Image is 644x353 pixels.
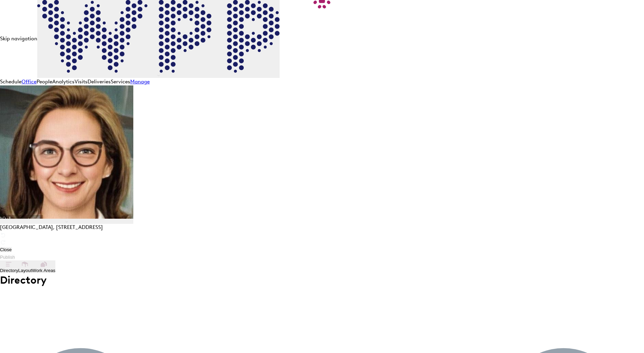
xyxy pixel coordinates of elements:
[111,79,130,85] a: Services
[37,79,52,85] a: People
[18,260,32,273] button: Layout
[75,79,88,85] a: Visits
[32,268,55,273] span: Work Areas
[52,79,75,85] a: Analytics
[88,79,111,85] a: Deliveries
[32,260,55,273] button: Work Areas
[130,79,150,85] a: Manage
[22,79,37,85] a: Office
[18,268,32,273] span: Layout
